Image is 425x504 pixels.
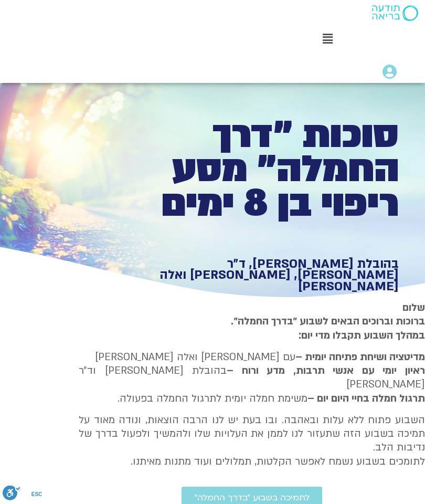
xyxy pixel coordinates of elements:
[372,5,418,21] img: תודעה בריאה
[307,392,425,405] b: תרגול חמלה בחיי היום יום –
[231,314,425,342] strong: ברוכות וברוכים הבאים לשבוע ״בדרך החמלה״. במהלך השבוע תקבלו מדי יום:
[79,350,425,406] p: עם [PERSON_NAME] ואלה [PERSON_NAME] בהובלת [PERSON_NAME] וד״ר [PERSON_NAME] משימת חמלה יומית לתרג...
[194,493,310,502] span: לתמיכה בשבוע ״בדרך החמלה״
[402,301,425,314] strong: שלום
[227,364,425,377] b: ראיון יומי עם אנשי תרבות, מדע ורוח –
[127,258,399,292] h1: בהובלת [PERSON_NAME], ד״ר [PERSON_NAME], [PERSON_NAME] ואלה [PERSON_NAME]
[127,118,399,222] h1: סוכות ״דרך החמלה״ מסע ריפוי בן 8 ימים
[79,413,425,469] p: השבוע פתוח ללא עלות ובאהבה. ובו בעת יש לנו הרבה הוצאות, ונודה מאוד על תמיכה בשבוע הזה שתעזור לנו ...
[295,350,425,364] strong: מדיטציה ושיחת פתיחה יומית –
